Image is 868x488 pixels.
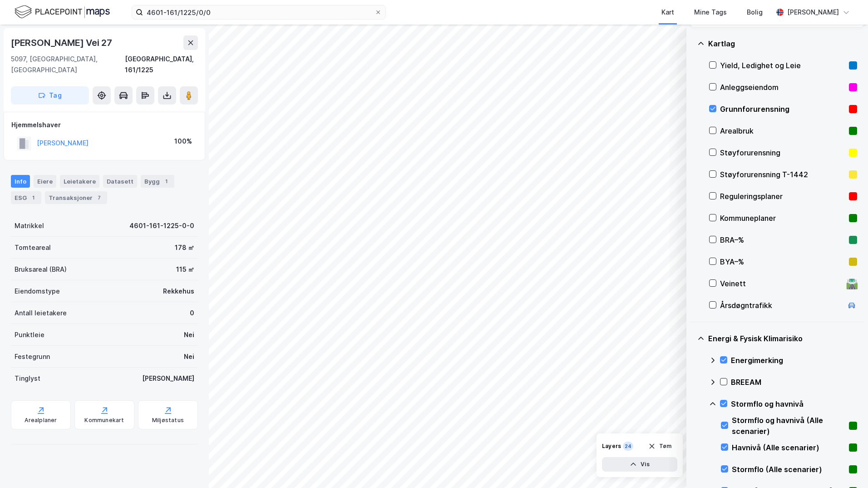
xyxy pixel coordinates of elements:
[184,351,194,362] div: Nei
[84,417,124,424] div: Kommunekart
[45,191,107,204] div: Transaksjoner
[708,38,857,49] div: Kartlag
[25,417,57,424] div: Arealplaner
[720,82,845,93] div: Anleggseiendom
[602,443,621,450] div: Layers
[720,169,845,180] div: Støyforurensning T-1442
[720,213,845,224] div: Kommuneplaner
[60,175,99,188] div: Leietakere
[694,7,727,18] div: Mine Tags
[732,442,845,453] div: Havnivå (Alle scenarier)
[15,4,110,20] img: logo.f888ab2527a4732fd821a326f86c7f29.svg
[11,54,125,75] div: 5097, [GEOGRAPHIC_DATA], [GEOGRAPHIC_DATA]
[11,86,89,105] button: Tag
[720,256,845,267] div: BYA–%
[732,464,845,475] div: Stormflo (Alle scenarier)
[846,278,858,289] div: 🛣️
[602,457,677,472] button: Vis
[720,234,845,245] div: BRA–%
[720,300,843,311] div: Årsdøgntrafikk
[720,191,845,202] div: Reguleringsplaner
[129,220,194,231] div: 4601-161-1225-0-0
[94,193,104,202] div: 7
[11,120,197,130] div: Hjemmelshaver
[152,417,184,424] div: Miljøstatus
[34,175,56,188] div: Eiere
[747,7,763,18] div: Bolig
[11,191,41,204] div: ESG
[720,278,843,289] div: Veinett
[15,264,67,275] div: Bruksareal (BRA)
[708,333,857,344] div: Energi & Fysisk Klimarisiko
[142,373,194,384] div: [PERSON_NAME]
[190,308,194,319] div: 0
[720,60,845,71] div: Yield, Ledighet og Leie
[787,7,839,18] div: [PERSON_NAME]
[720,104,845,115] div: Grunnforurensning
[15,308,67,319] div: Antall leietakere
[143,5,375,19] input: Søk på adresse, matrikkel, gårdeiere, leietakere eller personer
[15,329,44,340] div: Punktleie
[823,444,868,488] iframe: Chat Widget
[11,35,114,50] div: [PERSON_NAME] Vei 27
[184,329,194,340] div: Nei
[15,351,50,362] div: Festegrunn
[731,355,857,366] div: Energimerking
[15,286,60,297] div: Eiendomstype
[623,442,633,451] div: 24
[29,193,38,202] div: 1
[175,242,194,253] div: 178 ㎡
[163,286,194,297] div: Rekkehus
[176,264,194,275] div: 115 ㎡
[125,54,198,75] div: [GEOGRAPHIC_DATA], 161/1225
[720,125,845,136] div: Arealbruk
[642,439,677,453] button: Tøm
[720,147,845,158] div: Støyforurensning
[661,7,674,18] div: Kart
[11,175,30,188] div: Info
[162,177,171,186] div: 1
[15,242,51,253] div: Tomteareal
[732,415,845,437] div: Stormflo og havnivå (Alle scenarier)
[731,398,857,409] div: Stormflo og havnivå
[731,377,857,388] div: BREEAM
[103,175,137,188] div: Datasett
[15,373,40,384] div: Tinglyst
[174,136,192,147] div: 100%
[141,175,174,188] div: Bygg
[15,220,44,231] div: Matrikkel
